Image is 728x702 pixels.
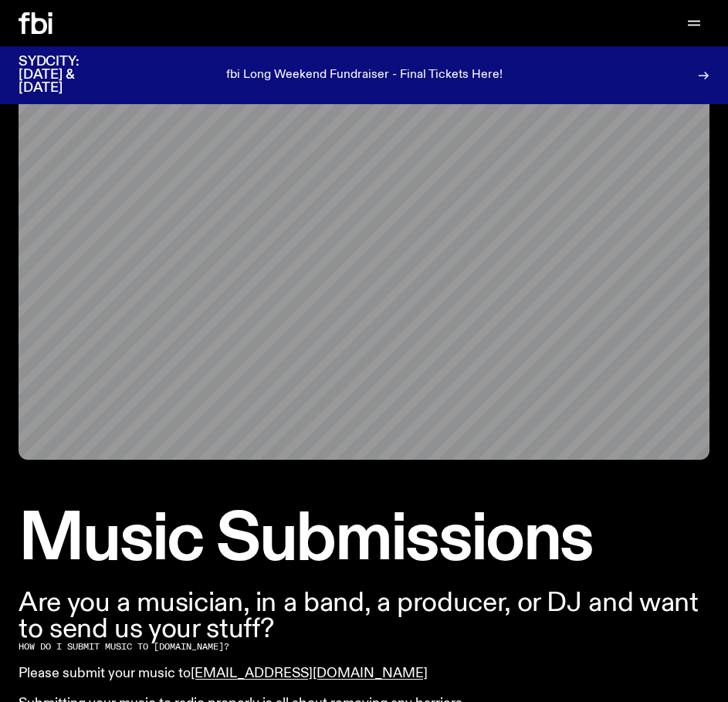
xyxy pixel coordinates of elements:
p: fbi Long Weekend Fundraiser - Final Tickets Here! [226,69,503,83]
p: Please submit your music to [19,666,463,683]
h2: HOW DO I SUBMIT MUSIC TO [DOMAIN_NAME]? [19,643,463,651]
h1: Music Submissions [19,509,709,572]
h3: SYDCITY: [DATE] & [DATE] [19,56,117,95]
p: Are you a musician, in a band, a producer, or DJ and want to send us your stuff? [19,590,709,643]
a: [EMAIL_ADDRESS][DOMAIN_NAME] [191,667,428,680]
